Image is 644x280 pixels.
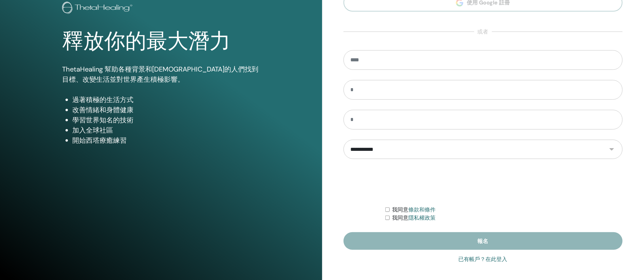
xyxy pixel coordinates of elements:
[62,29,231,53] font: 釋放你的最大潛力
[392,215,409,221] font: 我同意
[459,255,508,263] a: 已有帳戶？在此登入
[431,169,535,196] iframe: 驗證碼
[62,65,258,84] font: ThetaHealing 幫助各種背景和[DEMOGRAPHIC_DATA]的人們找到目標、改變生活並對世界產生積極影響。
[478,28,489,35] font: 或者
[409,215,436,221] a: 隱私權政策
[72,105,133,114] font: 改善情緒和身體健康
[72,126,113,135] font: 加入全球社區
[72,136,127,145] font: 開始西塔療癒練習
[459,256,508,262] font: 已有帳戶？在此登入
[392,206,409,213] font: 我同意
[409,206,436,213] a: 條款和條件
[72,95,133,104] font: 過著積極的生活方式
[72,116,133,124] font: 學習世界知名的技術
